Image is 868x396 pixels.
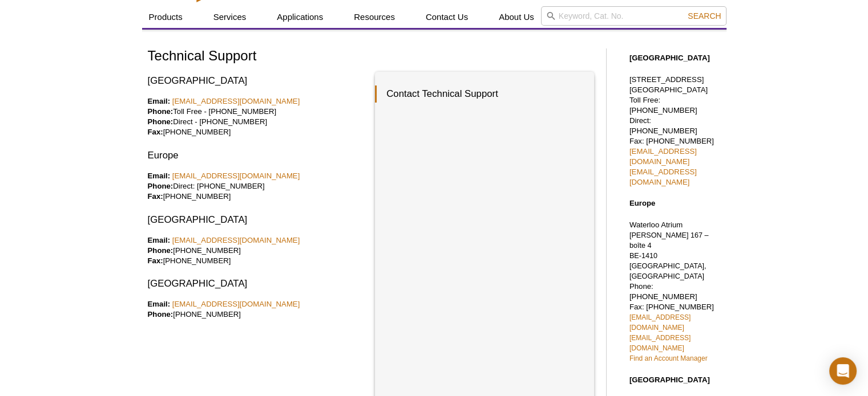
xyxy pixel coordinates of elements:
input: Keyword, Cat. No. [541,6,726,26]
strong: Email: [148,300,171,308]
p: [PHONE_NUMBER] [148,299,367,320]
strong: Fax: [148,192,163,201]
span: Search [688,11,721,21]
strong: Phone: [148,182,173,190]
strong: Email: [148,236,171,244]
strong: Phone: [148,117,173,126]
a: Resources [347,6,402,28]
strong: Fax: [148,128,163,136]
p: Toll Free - [PHONE_NUMBER] Direct - [PHONE_NUMBER] [PHONE_NUMBER] [148,96,367,137]
div: Open Intercom Messenger [829,357,857,385]
strong: Phone: [148,107,173,116]
p: Waterloo Atrium Phone: [PHONE_NUMBER] Fax: [PHONE_NUMBER] [629,220,721,364]
p: [STREET_ADDRESS] [GEOGRAPHIC_DATA] Toll Free: [PHONE_NUMBER] Direct: [PHONE_NUMBER] Fax: [PHONE_N... [629,75,721,187]
a: [EMAIL_ADDRESS][DOMAIN_NAME] [172,236,300,244]
h3: Contact Technical Support [375,85,583,103]
a: Contact Us [419,6,475,28]
h3: Europe [148,149,367,162]
strong: Fax: [148,256,163,265]
a: [EMAIL_ADDRESS][DOMAIN_NAME] [172,300,300,308]
strong: Email: [148,172,171,180]
a: [EMAIL_ADDRESS][DOMAIN_NAME] [629,147,697,166]
h3: [GEOGRAPHIC_DATA] [148,74,367,88]
a: [EMAIL_ADDRESS][DOMAIN_NAME] [172,97,300,105]
h1: Technical Support [148,48,595,65]
button: Search [684,11,724,21]
strong: [GEOGRAPHIC_DATA] [629,375,710,384]
a: [EMAIL_ADDRESS][DOMAIN_NAME] [629,168,697,186]
a: [EMAIL_ADDRESS][DOMAIN_NAME] [629,313,691,332]
a: [EMAIL_ADDRESS][DOMAIN_NAME] [172,172,300,180]
a: Applications [270,6,330,28]
a: About Us [492,6,541,28]
strong: Phone: [148,310,173,319]
strong: Phone: [148,246,173,255]
a: [EMAIL_ADDRESS][DOMAIN_NAME] [629,334,691,352]
span: [PERSON_NAME] 167 – boîte 4 BE-1410 [GEOGRAPHIC_DATA], [GEOGRAPHIC_DATA] [629,231,709,280]
p: Direct: [PHONE_NUMBER] [PHONE_NUMBER] [148,171,367,202]
a: Products [142,6,189,28]
a: Find an Account Manager [629,354,708,362]
strong: Europe [629,199,655,207]
strong: [GEOGRAPHIC_DATA] [629,54,710,62]
h3: [GEOGRAPHIC_DATA] [148,277,367,291]
h3: [GEOGRAPHIC_DATA] [148,213,367,227]
p: [PHONE_NUMBER] [PHONE_NUMBER] [148,235,367,266]
strong: Email: [148,97,171,105]
a: Services [207,6,253,28]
